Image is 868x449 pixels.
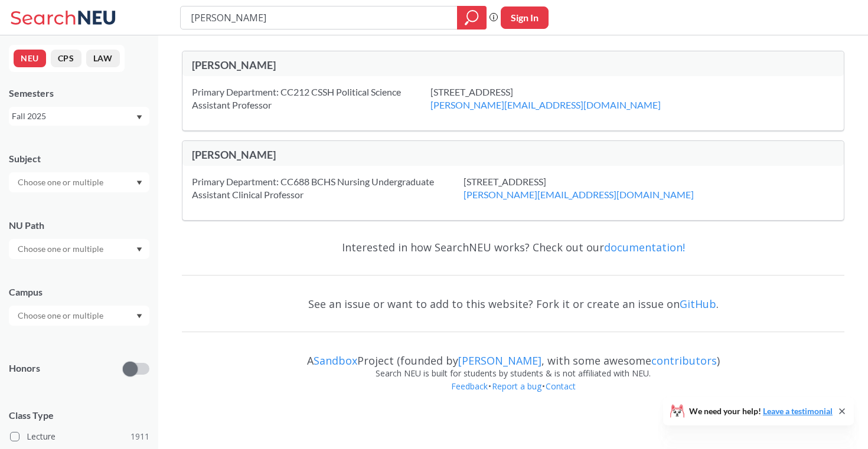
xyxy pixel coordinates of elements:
a: Contact [545,381,576,392]
div: magnifying glass [457,6,487,30]
a: Sandbox [314,353,357,368]
input: Choose one or multiple [12,309,111,323]
span: Class Type [9,409,149,422]
svg: Dropdown arrow [136,181,142,185]
a: documentation! [604,240,685,254]
a: GitHub [680,297,716,311]
p: Honors [9,362,40,375]
div: [STREET_ADDRESS] [464,175,723,201]
div: Search NEU is built for students by students & is not affiliated with NEU. [182,367,844,380]
div: Primary Department: CC688 BCHS Nursing Undergraduate Assistant Clinical Professor [192,175,464,201]
a: Feedback [451,381,488,392]
svg: Dropdown arrow [136,314,142,319]
a: contributors [651,353,717,368]
div: [PERSON_NAME] [192,58,513,71]
a: Leave a testimonial [763,406,833,416]
div: • • [182,380,844,411]
input: Choose one or multiple [12,175,111,189]
a: [PERSON_NAME] [458,353,541,368]
div: See an issue or want to add to this website? Fork it or create an issue on . [182,287,844,321]
button: CPS [51,50,81,67]
div: A Project (founded by , with some awesome ) [182,343,844,367]
div: Campus [9,286,149,299]
div: [PERSON_NAME] [192,148,513,161]
svg: magnifying glass [465,9,479,26]
div: [STREET_ADDRESS] [430,86,690,112]
svg: Dropdown arrow [136,247,142,252]
div: Fall 2025Dropdown arrow [9,107,149,126]
button: NEU [14,50,46,67]
div: Dropdown arrow [9,306,149,326]
label: Lecture [10,429,149,444]
input: Class, professor, course number, "phrase" [190,8,449,28]
span: 1911 [130,430,149,443]
div: Subject [9,152,149,165]
a: [PERSON_NAME][EMAIL_ADDRESS][DOMAIN_NAME] [464,189,694,200]
div: Semesters [9,87,149,100]
a: [PERSON_NAME][EMAIL_ADDRESS][DOMAIN_NAME] [430,99,661,110]
a: Report a bug [491,381,542,392]
svg: Dropdown arrow [136,115,142,120]
div: Interested in how SearchNEU works? Check out our [182,230,844,264]
span: We need your help! [689,407,833,415]
div: Dropdown arrow [9,172,149,192]
div: Primary Department: CC212 CSSH Political Science Assistant Professor [192,86,430,112]
div: NU Path [9,219,149,232]
input: Choose one or multiple [12,242,111,256]
div: Dropdown arrow [9,239,149,259]
button: LAW [86,50,120,67]
div: Fall 2025 [12,110,135,123]
button: Sign In [501,6,549,29]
